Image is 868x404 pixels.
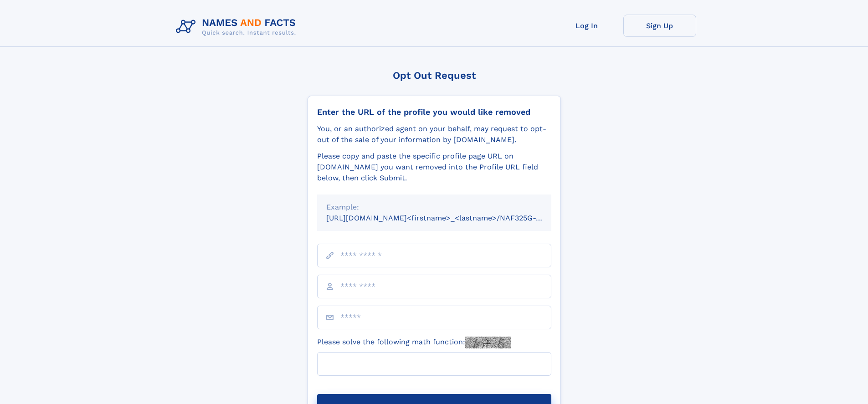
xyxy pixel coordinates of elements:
[317,151,551,184] div: Please copy and paste the specific profile page URL on [DOMAIN_NAME] you want removed into the Pr...
[326,202,542,213] div: Example:
[550,15,623,37] a: Log In
[326,214,569,222] small: [URL][DOMAIN_NAME]<firstname>_<lastname>/NAF325G-xxxxxxxx
[317,123,551,145] div: You, or an authorized agent on your behalf, may request to opt-out of the sale of your informatio...
[308,70,561,81] div: Opt Out Request
[172,15,303,39] img: Logo Names and Facts
[623,15,696,37] a: Sign Up
[317,337,511,348] label: Please solve the following math function:
[317,107,551,117] div: Enter the URL of the profile you would like removed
